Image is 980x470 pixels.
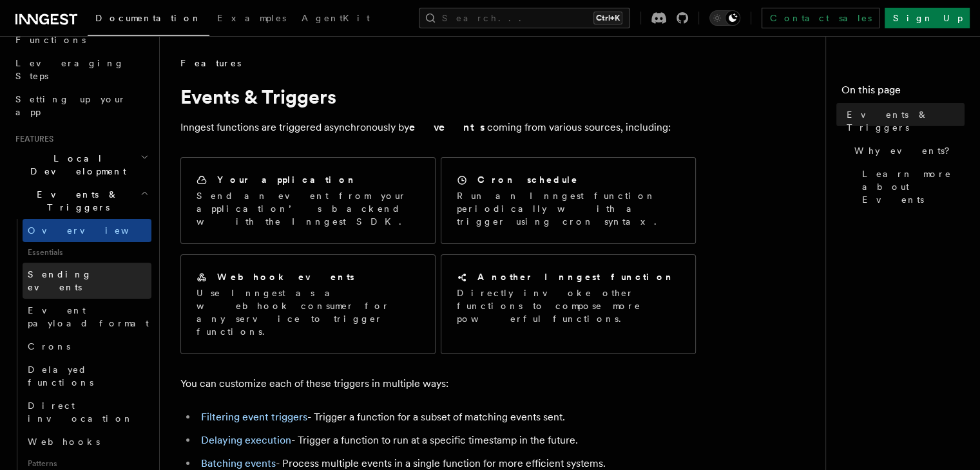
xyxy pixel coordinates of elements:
a: Examples [209,4,294,35]
a: Setting up your app [10,88,151,124]
a: Cron scheduleRun an Inngest function periodically with a trigger using cron syntax. [441,157,696,244]
p: Directly invoke other functions to compose more powerful functions. [457,287,680,325]
span: Features [10,134,53,144]
h1: Events & Triggers [180,85,696,108]
span: Features [180,57,241,70]
span: Webhooks [28,437,100,447]
a: Batching events [201,457,276,469]
h2: Another Inngest function [477,270,675,283]
a: Delayed functions [23,358,151,394]
span: Leveraging Steps [15,58,124,81]
span: Local Development [10,152,140,178]
a: Crons [23,335,151,358]
button: Toggle dark mode [709,10,740,26]
span: AgentKit [302,13,370,23]
h2: Webhook events [217,270,354,283]
button: Local Development [10,147,151,183]
h2: Cron schedule [477,173,579,186]
p: Send an event from your application’s backend with the Inngest SDK. [197,189,419,228]
kbd: Ctrl+K [593,12,622,24]
span: Setting up your app [15,94,126,117]
button: Events & Triggers [10,183,151,219]
h2: Your application [217,173,357,186]
p: You can customize each of these triggers in multiple ways: [180,375,696,393]
a: Event payload format [23,299,151,335]
a: Documentation [88,4,209,36]
span: Essentials [23,242,151,263]
span: Documentation [95,13,202,23]
a: Your applicationSend an event from your application’s backend with the Inngest SDK. [180,157,436,244]
a: Why events? [849,139,965,162]
a: Leveraging Steps [10,52,151,88]
li: - Trigger a function to run at a specific timestamp in the future. [197,431,696,449]
h4: On this page [841,82,965,103]
span: Sending events [28,269,92,292]
span: Overview [28,225,160,236]
span: Events & Triggers [847,108,965,134]
button: Search...Ctrl+K [419,8,630,28]
span: Events & Triggers [10,188,140,214]
a: Another Inngest functionDirectly invoke other functions to compose more powerful functions. [441,254,696,354]
span: Direct invocation [28,400,133,424]
a: Direct invocation [23,394,151,430]
span: Crons [28,341,70,352]
span: Learn more about Events [862,167,965,206]
span: Examples [217,13,286,23]
p: Inngest functions are triggered asynchronously by coming from various sources, including: [180,118,696,136]
a: Sending events [23,263,151,299]
a: Filtering event triggers [201,411,307,423]
a: Learn more about Events [857,162,965,211]
a: Delaying execution [201,434,291,446]
a: Sign Up [885,8,970,28]
a: Overview [23,219,151,242]
span: Why events? [854,144,959,157]
p: Run an Inngest function periodically with a trigger using cron syntax. [457,189,680,228]
a: Webhook eventsUse Inngest as a webhook consumer for any service to trigger functions. [180,254,436,354]
strong: events [409,121,487,133]
a: Events & Triggers [841,103,965,139]
p: Use Inngest as a webhook consumer for any service to trigger functions. [197,287,419,338]
a: Contact sales [762,8,879,28]
a: AgentKit [294,4,378,35]
li: - Trigger a function for a subset of matching events sent. [197,408,696,426]
span: Delayed functions [28,364,93,388]
a: Webhooks [23,430,151,453]
span: Event payload format [28,305,149,328]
